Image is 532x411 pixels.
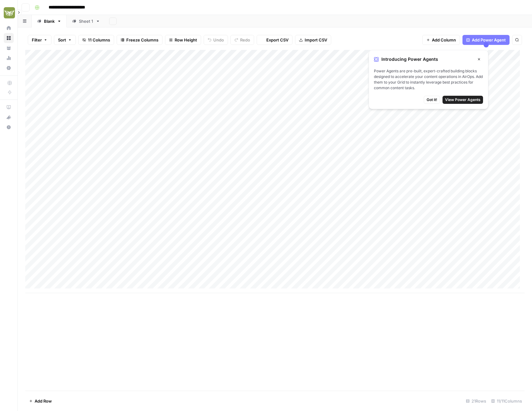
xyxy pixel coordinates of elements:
[432,37,456,43] span: Add Column
[204,35,228,45] button: Undo
[117,35,162,45] button: Freeze Columns
[58,37,66,43] span: Sort
[4,7,15,18] img: Evergreen Media Logo
[305,37,327,43] span: Import CSV
[88,37,110,43] span: 11 Columns
[445,97,481,103] span: View Power Agents
[4,102,14,112] a: AirOps Academy
[462,35,510,45] button: Add Power Agent
[4,113,13,122] div: What's new?
[230,35,254,45] button: Redo
[44,18,55,24] div: Blank
[4,23,14,33] a: Home
[424,96,440,104] button: Got it!
[463,396,489,406] div: 21 Rows
[422,35,460,45] button: Add Column
[79,18,93,24] div: Sheet 1
[165,35,201,45] button: Row Height
[32,37,42,43] span: Filter
[427,97,437,103] span: Got it!
[32,15,67,27] a: Blank
[4,5,14,21] button: Workspace: Evergreen Media
[4,43,14,53] a: Your Data
[25,396,56,406] button: Add Row
[472,37,506,43] span: Add Power Agent
[295,35,331,45] button: Import CSV
[4,112,14,122] button: What's new?
[4,53,14,63] a: Usage
[67,15,105,27] a: Sheet 1
[126,37,158,43] span: Freeze Columns
[35,398,52,404] span: Add Row
[240,37,250,43] span: Redo
[54,35,76,45] button: Sort
[489,396,525,406] div: 11/11 Columns
[266,37,288,43] span: Export CSV
[374,55,483,63] div: Introducing Power Agents
[374,68,483,91] span: Power Agents are pre-built, expert-crafted building blocks designed to accelerate your content op...
[4,122,14,132] button: Help + Support
[4,63,14,73] a: Settings
[213,37,224,43] span: Undo
[175,37,197,43] span: Row Height
[4,33,14,43] a: Browse
[28,35,51,45] button: Filter
[257,35,293,45] button: Export CSV
[78,35,114,45] button: 11 Columns
[443,96,483,104] button: View Power Agents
